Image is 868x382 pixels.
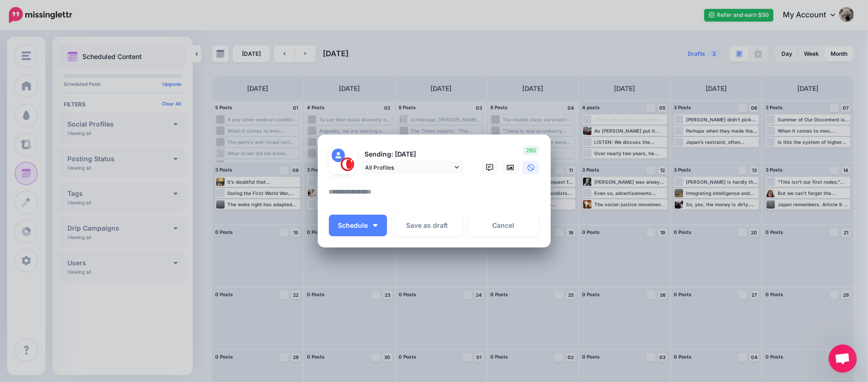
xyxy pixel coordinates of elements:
img: 291864331_468958885230530_187971914351797662_n-bsa127305.png [341,157,354,171]
a: All Profiles [361,161,464,174]
span: 280 [523,146,539,155]
button: Save as draft [392,215,463,236]
a: Cancel [468,215,540,236]
button: Schedule [329,215,387,236]
img: arrow-down-white.png [373,224,378,227]
img: user_default_image.png [332,149,345,162]
p: Sending: [DATE] [361,149,464,160]
span: Schedule [338,222,368,229]
span: All Profiles [365,163,452,172]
